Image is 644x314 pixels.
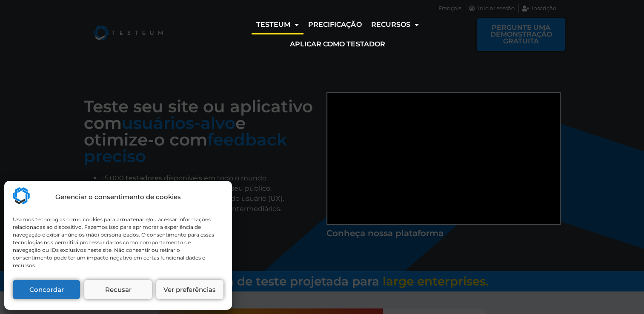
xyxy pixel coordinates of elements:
[285,34,389,54] a: Aplicar como testador
[371,20,410,29] font: Recursos
[156,280,223,299] button: Ver preferências
[202,15,473,54] nav: Menu
[303,15,366,34] a: Precificação
[55,192,181,202] div: Gerenciar o consentimento de cookies
[13,187,30,204] img: Testeum.com - Plataforma de crowdtesting de aplicativos
[13,216,219,269] div: Usamos tecnologias como cookies para armazenar e/ou acessar informações relacionadas ao dispositi...
[13,280,80,299] button: Concordar
[252,15,303,34] a: Testeum
[84,280,152,299] button: Recusar
[256,20,290,29] font: Testeum
[366,15,423,34] a: Recursos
